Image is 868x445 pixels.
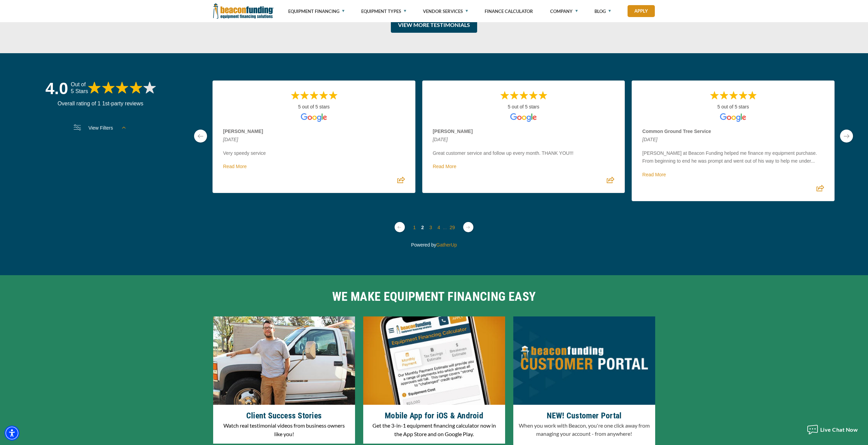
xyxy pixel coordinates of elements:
span: Watch real testimonial videos from business owners like you! [223,422,345,437]
span: [DATE] [433,136,615,144]
a: Previous page [395,222,405,232]
span: ... [443,225,447,230]
span: Live Chat Now [820,426,858,433]
div: 5 out of 5 stars [642,103,824,111]
a: Change page to 4 [438,225,440,230]
img: google [301,113,327,122]
h4: Client Success Stories [218,410,350,421]
a: Read More [433,164,456,169]
div: 5 out of 5 stars [433,103,615,111]
span: Get the 3-in-1 equipment financing calculator now in the App Store and on Google Play. [372,422,496,437]
p: [PERSON_NAME] at Beacon Funding helped me finance my equipment purchase. From beginning to end he... [642,149,824,166]
a: Read More [642,172,666,177]
span: 5 Stars [71,89,88,94]
a: Share review [607,180,614,185]
span: Out of [71,82,88,87]
a: GatherUp [436,242,457,248]
a: Read More [223,164,247,169]
button: Live Chat Now [803,419,862,440]
img: Video of customer who is a tow truck driver in front of his tow truck smiling [213,316,355,405]
a: Change page to 29 [450,225,455,230]
h4: Mobile App for iOS & Android [368,410,500,421]
span: [DATE] [642,136,824,144]
a: Change page to 2 [421,225,424,230]
img: google [510,113,536,122]
p: Powered by [17,242,851,247]
p: When you work with Beacon, you're one click away from managing your account - from anywhere! [518,421,650,438]
p: Great customer service and follow up every month. THANK YOU!!! [433,149,615,158]
div: Overall rating of 1 1st-party reviews [17,100,184,108]
span: [PERSON_NAME] [223,128,405,136]
a: previous page [194,130,207,143]
h2: WE MAKE EQUIPMENT FINANCING EASY [213,289,655,305]
p: Very speedy service [223,149,405,158]
span: [DATE] [223,136,405,144]
a: View More Testimonials [391,17,477,33]
span: [PERSON_NAME] [433,128,615,136]
a: View Filters [17,120,184,136]
a: Change page to 1 [413,225,416,230]
img: google [720,113,746,122]
h4: NEW! Customer Portal [518,410,650,421]
a: Share review [816,188,824,193]
a: Share review [397,180,405,185]
span: Common Ground Tree Service [642,128,824,136]
a: Apply [628,5,655,17]
img: customer portal [513,316,655,405]
a: next page [840,130,853,143]
a: Next page [463,222,473,232]
div: 5 out of 5 stars [223,103,405,111]
img: Instant Estimates Online Calculator Phone [363,316,505,405]
div: 4.0 [45,80,71,97]
a: Change page to 3 [429,225,432,230]
div: Accessibility Menu [4,426,19,441]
